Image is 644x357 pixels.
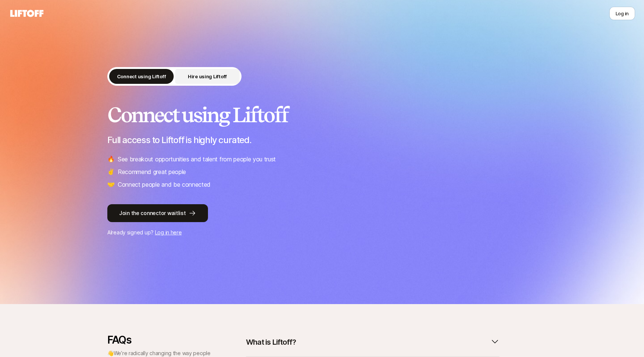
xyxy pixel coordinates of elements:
[118,154,276,164] p: See breakout opportunities and talent from people you trust
[107,204,537,222] a: Join the connector waitlist
[118,180,211,189] p: Connect people and be connected
[107,204,208,222] button: Join the connector waitlist
[609,7,635,20] button: Log in
[107,154,115,164] span: 🔥
[107,334,212,346] p: FAQs
[107,167,115,177] span: ✌️
[107,228,537,237] p: Already signed up?
[107,104,537,126] h2: Connect using Liftoff
[118,167,186,177] p: Recommend great people
[107,180,115,189] span: 🤝
[155,229,182,236] a: Log in here
[117,73,166,80] p: Connect using Liftoff
[246,334,499,350] button: What is Liftoff?
[107,135,537,145] p: Full access to Liftoff is highly curated.
[246,337,296,347] p: What is Liftoff?
[188,73,227,80] p: Hire using Liftoff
